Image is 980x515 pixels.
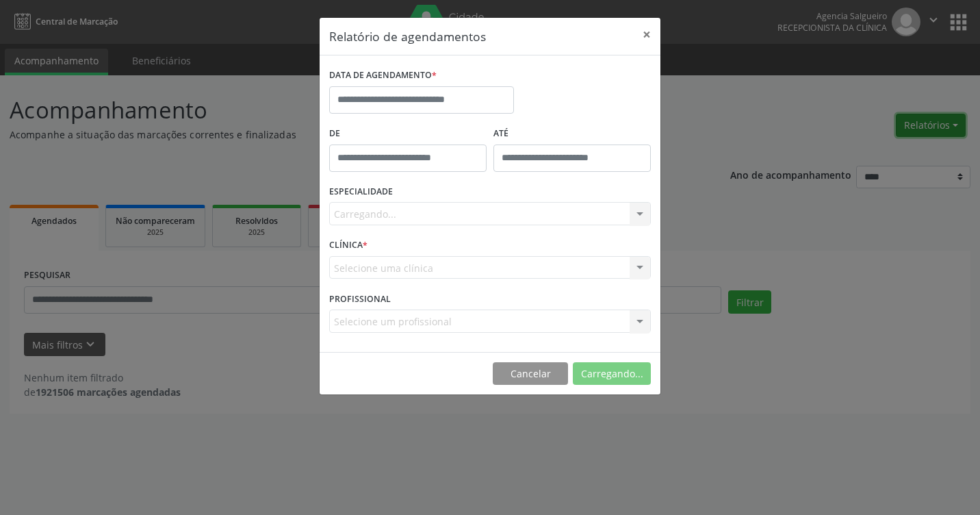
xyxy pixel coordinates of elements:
[329,27,486,45] h5: Relatório de agendamentos
[493,362,568,386] button: Cancelar
[493,123,651,145] label: ATÉ
[329,288,391,310] label: PROFISSIONAL
[573,362,651,386] button: Carregando...
[633,18,660,51] button: Close
[329,235,367,256] label: CLÍNICA
[329,65,437,86] label: DATA DE AGENDAMENTO
[329,123,487,145] label: De
[329,181,393,203] label: ESPECIALIDADE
